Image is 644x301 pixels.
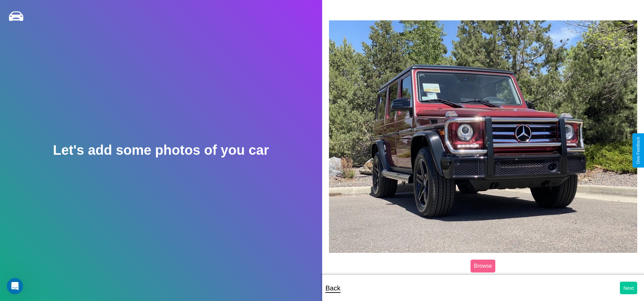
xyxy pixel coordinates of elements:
[620,282,637,294] button: Next
[7,278,23,294] iframe: Intercom live chat
[329,20,638,253] img: posted
[326,282,341,294] p: Back
[53,143,269,158] h2: Let's add some photos of you car
[471,260,495,272] label: Browse
[636,137,641,164] div: Give Feedback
